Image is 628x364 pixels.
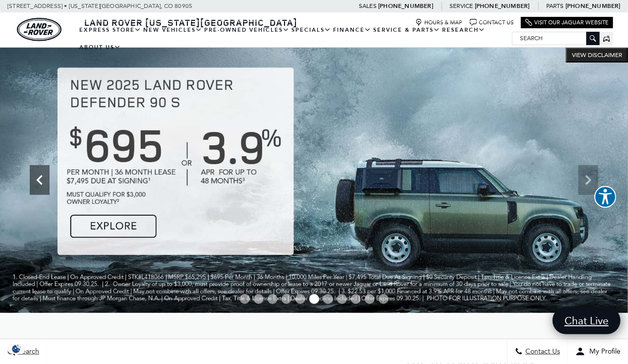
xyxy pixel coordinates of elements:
[546,2,564,9] span: Parts
[351,294,361,304] span: Go to slide 9
[78,21,142,39] a: EXPRESS STORE
[78,21,512,56] nav: Main Navigation
[5,344,28,354] img: Opt-Out Icon
[553,307,621,334] a: Chat Live
[568,339,628,364] button: Open user profile menu
[513,32,599,44] input: Search
[30,165,50,195] div: Previous
[560,314,614,327] span: Chat Live
[379,294,389,304] span: Go to slide 11
[78,39,122,56] a: About Us
[585,348,621,356] span: My Profile
[78,16,303,28] a: Land Rover [US_STATE][GEOGRAPHIC_DATA]
[415,19,462,26] a: Hours & Map
[282,294,291,304] span: Go to slide 4
[441,21,486,39] a: Research
[337,294,347,304] span: Go to slide 8
[5,344,28,354] section: Click to Open Cookie Consent Modal
[450,2,473,9] span: Service
[295,294,305,304] span: Go to slide 5
[323,294,333,304] span: Go to slide 7
[84,16,297,28] span: Land Rover [US_STATE][GEOGRAPHIC_DATA]
[378,2,433,10] a: [PHONE_NUMBER]
[142,21,203,39] a: New Vehicles
[525,19,609,26] a: Visit Our Jaguar Website
[566,2,621,10] a: [PHONE_NUMBER]
[309,294,319,304] span: Go to slide 6
[475,2,530,10] a: [PHONE_NUMBER]
[7,2,192,9] a: [STREET_ADDRESS] • [US_STATE][GEOGRAPHIC_DATA], CO 80905
[594,186,616,210] aside: Accessibility Help Desk
[523,348,560,356] span: Contact Us
[365,294,375,304] span: Go to slide 10
[372,21,441,39] a: Service & Parts
[254,294,264,304] span: Go to slide 2
[572,51,622,59] span: VIEW DISCLAIMER
[578,165,598,195] div: Next
[332,21,372,39] a: Finance
[594,186,616,208] button: Explore your accessibility options
[359,2,377,9] span: Sales
[240,294,250,304] span: Go to slide 1
[566,48,628,62] button: VIEW DISCLAIMER
[470,19,514,26] a: Contact Us
[17,18,61,41] img: Land Rover
[268,294,278,304] span: Go to slide 3
[290,21,332,39] a: Specials
[17,18,61,41] a: land-rover
[203,21,290,39] a: Pre-Owned Vehicles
